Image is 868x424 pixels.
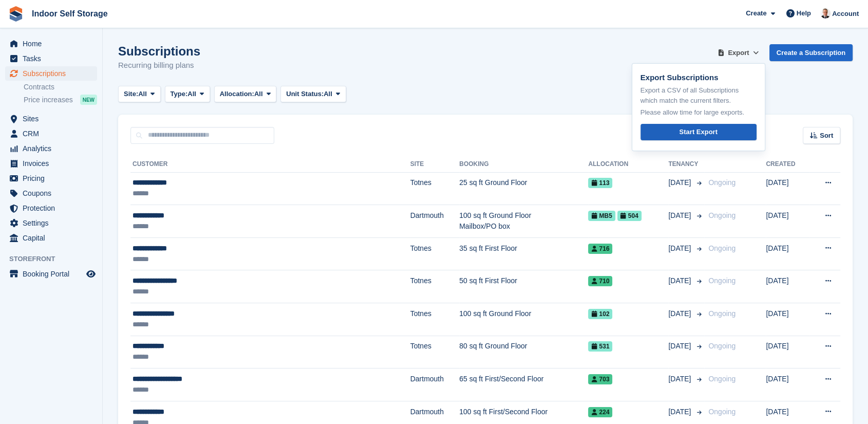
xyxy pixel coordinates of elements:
span: Ongoing [708,276,735,285]
a: menu [5,112,97,126]
span: Account [832,9,859,19]
span: Storefront [9,254,102,264]
a: menu [5,126,97,141]
span: Booking Portal [23,267,84,281]
span: Pricing [23,171,84,186]
a: Start Export [640,124,757,141]
td: Totnes [410,237,460,270]
button: Site: All [118,86,161,103]
span: 531 [588,341,612,352]
td: Totnes [410,303,460,336]
td: 25 sq ft Ground Floor [459,172,588,205]
button: Export [716,44,761,61]
a: menu [5,267,97,281]
span: Protection [23,201,84,215]
img: Tim Bishop [820,8,831,19]
td: [DATE] [766,368,808,401]
a: menu [5,66,97,81]
span: Home [23,36,84,51]
h1: Subscriptions [118,44,200,58]
td: [DATE] [766,237,808,270]
span: [DATE] [668,177,693,188]
span: [DATE] [668,210,693,221]
span: All [324,89,332,99]
span: 710 [588,276,612,286]
td: [DATE] [766,336,808,368]
a: Price increases NEW [24,94,97,105]
td: 35 sq ft First Floor [459,237,588,270]
td: [DATE] [766,205,808,238]
td: Totnes [410,172,460,205]
span: Sort [820,131,833,141]
span: All [187,89,196,99]
span: [DATE] [668,308,693,319]
td: 65 sq ft First/Second Floor [459,368,588,401]
th: Booking [459,156,588,173]
td: [DATE] [766,303,808,336]
th: Tenancy [668,156,704,173]
button: Type: All [165,86,210,103]
span: Type: [171,89,188,99]
p: Please allow time for large exports. [640,107,757,118]
span: Ongoing [708,211,735,219]
span: Ongoing [708,408,735,416]
div: Start Export [679,127,717,137]
th: Site [410,156,460,173]
span: Settings [23,216,84,230]
span: All [138,89,147,99]
p: Export Subscriptions [640,72,757,84]
p: Export a CSV of all Subscriptions which match the current filters. [640,85,757,105]
span: Ongoing [708,342,735,350]
span: 504 [617,211,641,221]
a: menu [5,216,97,230]
a: menu [5,171,97,186]
span: Allocation: [220,89,254,99]
span: Capital [23,231,84,245]
td: Totnes [410,270,460,303]
th: Customer [130,156,410,173]
a: Indoor Self Storage [28,5,112,22]
span: CRM [23,126,84,141]
span: Unit Status: [286,89,324,99]
button: Allocation: All [214,86,277,103]
span: 716 [588,244,612,254]
div: NEW [80,95,97,105]
span: Invoices [23,156,84,171]
span: Ongoing [708,244,735,252]
span: All [254,89,263,99]
span: Export [728,48,749,58]
td: [DATE] [766,172,808,205]
span: Analytics [23,141,84,156]
span: Ongoing [708,309,735,318]
td: 100 sq ft Ground Floor Mailbox/PO box [459,205,588,238]
td: 100 sq ft Ground Floor [459,303,588,336]
span: [DATE] [668,275,693,286]
a: menu [5,141,97,156]
a: menu [5,201,97,215]
button: Unit Status: All [280,86,346,103]
span: [DATE] [668,243,693,254]
span: 224 [588,407,612,417]
a: Preview store [85,268,97,280]
td: Dartmouth [410,205,460,238]
span: Help [797,8,811,19]
th: Created [766,156,808,173]
span: Sites [23,112,84,126]
span: [DATE] [668,374,693,384]
td: 50 sq ft First Floor [459,270,588,303]
th: Allocation [588,156,668,173]
a: menu [5,51,97,66]
a: menu [5,186,97,200]
span: Coupons [23,186,84,200]
span: Site: [124,89,138,99]
a: menu [5,156,97,171]
span: [DATE] [668,407,693,417]
span: 703 [588,374,612,384]
a: Create a Subscription [769,44,853,61]
img: stora-icon-8386f47178a22dfd0bd8f6a31ec36ba5ce8667c1dd55bd0f319d3a0aa187defe.svg [8,6,24,22]
a: menu [5,231,97,245]
span: 113 [588,178,612,188]
td: Totnes [410,336,460,368]
span: Ongoing [708,178,735,187]
span: Tasks [23,51,84,66]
